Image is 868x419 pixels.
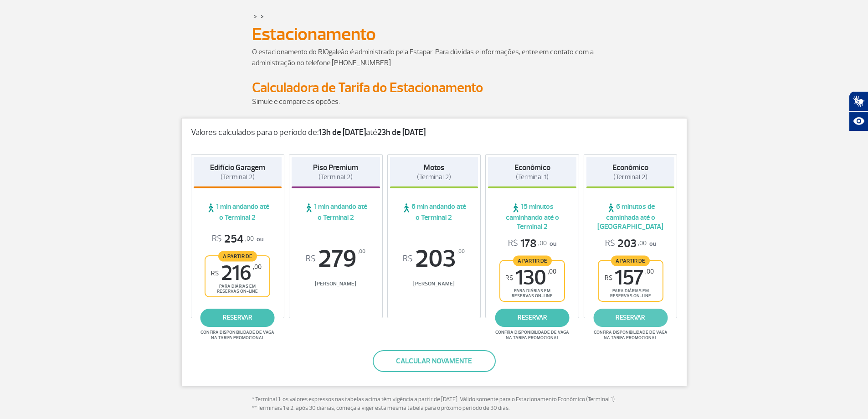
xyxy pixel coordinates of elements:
button: Abrir recursos assistivos. [849,111,868,131]
span: [PERSON_NAME] [292,280,380,287]
strong: 23h de [DATE] [377,127,426,138]
p: ou [605,237,656,251]
span: 1 min andando até o Terminal 2 [194,202,282,222]
span: 15 minutos caminhando até o Terminal 2 [488,202,576,231]
strong: Econômico [514,163,550,172]
span: Confira disponibilidade de vaga na tarifa promocional [199,330,276,341]
p: ou [508,237,556,251]
span: 279 [292,247,380,271]
span: 157 [605,268,654,288]
h2: Calculadora de Tarifa do Estacionamento [252,79,616,96]
div: Plugin de acessibilidade da Hand Talk. [849,91,868,131]
a: > [261,11,264,21]
span: [PERSON_NAME] [390,280,478,287]
span: para diárias em reservas on-line [508,288,556,299]
button: Abrir tradutor de língua de sinais. [849,91,868,111]
span: A partir de [611,255,650,266]
span: 6 min andando até o Terminal 2 [390,202,478,222]
p: * Terminal 1: os valores expressos nas tabelas acima têm vigência a partir de [DATE]. Válido some... [252,395,616,413]
p: O estacionamento do RIOgaleão é administrado pela Estapar. Para dúvidas e informações, entre em c... [252,47,616,68]
span: (Terminal 2) [613,173,647,181]
sup: ,00 [253,263,262,271]
span: 216 [211,263,262,284]
span: 203 [605,237,647,251]
a: reservar [593,309,668,327]
sup: R$ [306,254,316,264]
a: reservar [200,309,275,327]
span: 178 [508,237,547,251]
span: 254 [212,232,254,246]
span: 1 min andando até o Terminal 2 [292,202,380,222]
strong: Econômico [612,163,648,172]
strong: Piso Premium [313,163,358,172]
button: Calcular novamente [373,350,496,372]
sup: ,00 [358,247,365,257]
sup: R$ [211,269,219,277]
span: (Terminal 2) [221,173,255,181]
span: Confira disponibilidade de vaga na tarifa promocional [494,330,570,341]
span: (Terminal 2) [417,173,451,181]
sup: ,00 [457,247,465,257]
strong: 13h de [DATE] [318,127,366,138]
span: 6 minutos de caminhada até o [GEOGRAPHIC_DATA] [586,202,675,231]
h1: Estacionamento [252,26,616,42]
sup: R$ [605,274,612,282]
span: Confira disponibilidade de vaga na tarifa promocional [592,330,669,341]
sup: R$ [505,274,513,282]
sup: R$ [403,254,413,264]
p: Valores calculados para o período de: até [191,128,678,138]
span: 203 [390,247,478,271]
p: Simule e compare as opções. [252,96,616,107]
span: A partir de [218,251,257,261]
sup: ,00 [548,268,556,275]
strong: Edifício Garagem [210,163,265,172]
span: A partir de [513,255,552,266]
span: (Terminal 1) [516,173,549,181]
a: > [254,11,257,21]
span: (Terminal 2) [318,173,353,181]
span: 130 [505,268,556,288]
sup: ,00 [645,268,654,275]
span: para diárias em reservas on-line [213,284,262,294]
span: para diárias em reservas on-line [606,288,655,299]
strong: Motos [424,163,444,172]
p: ou [212,232,263,246]
a: reservar [495,309,570,327]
